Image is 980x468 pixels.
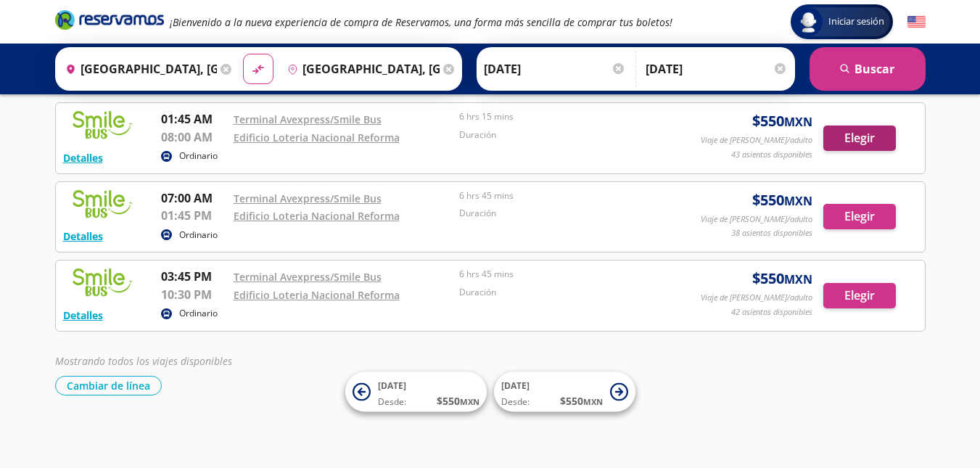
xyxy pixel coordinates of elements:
[161,189,226,207] p: 07:00 AM
[494,372,635,412] button: [DATE]Desde:$550MXN
[459,207,678,220] p: Duración
[823,126,896,151] button: Elegir
[63,150,103,165] button: Detalles
[55,9,164,30] i: Brand Logo
[234,131,400,144] a: Edificio Loteria Nacional Reforma
[731,149,812,161] p: 43 asientos disponibles
[161,110,226,128] p: 01:45 AM
[484,51,626,87] input: Elegir Fecha
[459,268,678,281] p: 6 hrs 45 mins
[784,271,812,287] small: MXN
[161,286,226,303] p: 10:30 PM
[55,9,164,35] a: Brand Logo
[161,268,226,285] p: 03:45 PM
[63,189,143,218] img: RESERVAMOS
[646,51,788,87] input: Opcional
[810,47,926,91] button: Buscar
[63,110,143,139] img: RESERVAMOS
[701,213,812,226] p: Viaje de [PERSON_NAME]/adulto
[459,110,678,123] p: 6 hrs 15 mins
[59,51,218,87] input: Buscar Origen
[55,376,162,395] button: Cambiar de línea
[907,13,926,31] button: English
[378,379,406,392] span: [DATE]
[63,229,103,244] button: Detalles
[161,128,226,146] p: 08:00 AM
[784,114,812,130] small: MXN
[752,110,812,132] span: $ 550
[731,306,812,319] p: 42 asientos disponibles
[170,15,672,29] em: ¡Bienvenido a la nueva experiencia de compra de Reservamos, una forma más sencilla de comprar tus...
[701,292,812,304] p: Viaje de [PERSON_NAME]/adulto
[234,209,400,223] a: Edificio Loteria Nacional Reforma
[560,393,603,409] span: $ 550
[784,193,812,209] small: MXN
[459,189,678,202] p: 6 hrs 45 mins
[161,207,226,224] p: 01:45 PM
[234,192,382,205] a: Terminal Avexpress/Smile Bus
[701,134,812,147] p: Viaje de [PERSON_NAME]/adulto
[731,227,812,239] p: 38 asientos disponibles
[281,51,440,87] input: Buscar Destino
[179,149,218,163] p: Ordinario
[460,396,479,407] small: MXN
[437,393,479,409] span: $ 550
[501,379,530,392] span: [DATE]
[179,229,218,242] p: Ordinario
[501,395,530,409] span: Desde:
[234,270,382,284] a: Terminal Avexpress/Smile Bus
[752,189,812,211] span: $ 550
[752,268,812,290] span: $ 550
[345,372,487,412] button: [DATE]Desde:$550MXN
[55,354,232,368] em: Mostrando todos los viajes disponibles
[378,395,406,409] span: Desde:
[823,15,890,29] span: Iniciar sesión
[459,128,678,141] p: Duración
[583,396,603,407] small: MXN
[459,286,678,299] p: Duración
[234,288,400,302] a: Edificio Loteria Nacional Reforma
[179,307,218,320] p: Ordinario
[823,283,896,308] button: Elegir
[63,308,103,323] button: Detalles
[234,112,382,126] a: Terminal Avexpress/Smile Bus
[823,204,896,229] button: Elegir
[63,268,143,297] img: RESERVAMOS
